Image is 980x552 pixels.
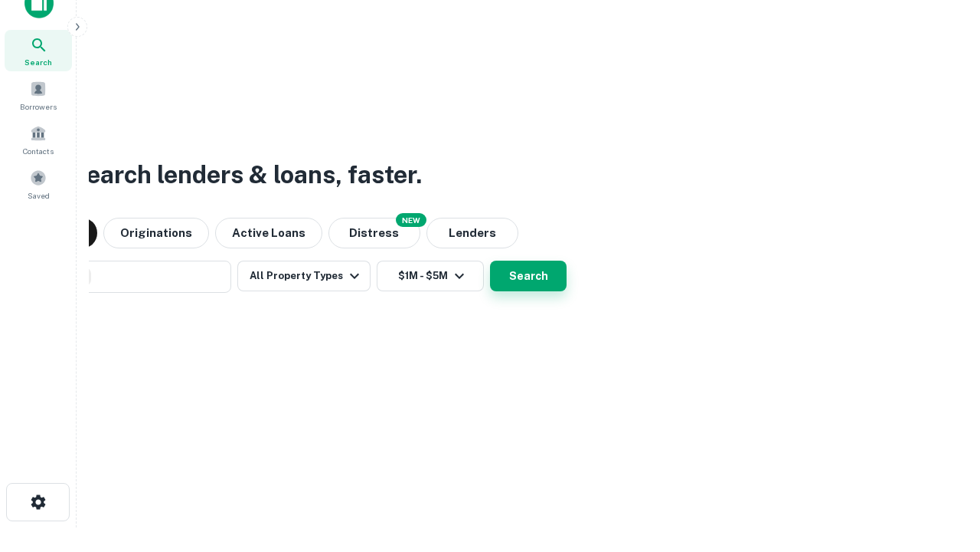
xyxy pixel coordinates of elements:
button: Active Loans [215,218,322,248]
a: Saved [5,163,72,205]
span: Search [24,56,52,68]
button: Lenders [426,218,518,248]
a: Search [5,30,72,71]
button: $1M - $5M [377,261,484,291]
a: Contacts [5,119,72,160]
iframe: Chat Widget [903,429,980,503]
h3: Search lenders & loans, faster. [70,156,422,193]
button: Originations [103,218,209,248]
button: Search distressed loans with lien and other non-mortgage details. [328,218,420,248]
span: Borrowers [20,100,57,113]
button: All Property Types [237,261,371,291]
a: Borrowers [5,74,72,116]
button: Search [490,261,567,291]
span: Saved [28,189,50,202]
span: Contacts [23,145,54,157]
div: NEW [396,213,426,227]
